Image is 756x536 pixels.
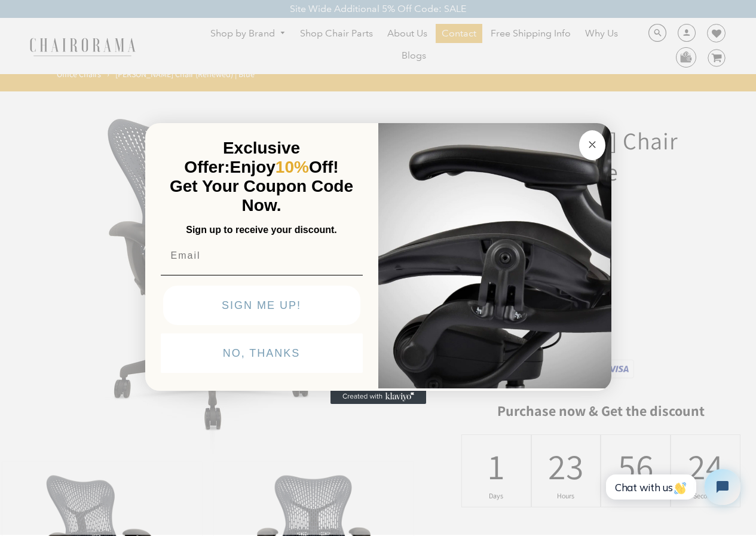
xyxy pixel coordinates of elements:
input: Email [161,244,363,268]
button: Close dialog [579,130,605,160]
a: Created with Klaviyo - opens in a new tab [330,390,426,404]
iframe: Tidio Chat [593,459,751,515]
span: 10% [276,158,309,176]
button: NO, THANKS [161,333,363,373]
span: Get Your Coupon Code Now. [170,177,353,215]
button: SIGN ME UP! [163,286,360,325]
span: Exclusive Offer: [184,139,300,176]
span: Sign up to receive your discount. [186,225,336,235]
span: Enjoy Off! [230,158,339,176]
img: underline [161,275,363,275]
img: 92d77583-a095-41f6-84e7-858462e0427a.jpeg [378,121,611,388]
